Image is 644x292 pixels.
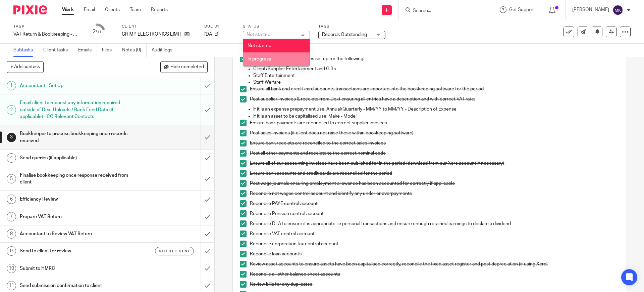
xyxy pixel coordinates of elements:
div: VAT Return & Bookkeeping - Quarterly - [DATE] - [DATE] [13,31,80,38]
div: 3 [7,133,16,142]
img: Pixie [13,5,47,14]
a: Audit logs [152,44,177,57]
p: Post wage journals ensuring employment allowance has been accounted for correctly if applicable [250,180,619,187]
p: If it is an asset to be capitalised use: Make - Model [253,113,619,120]
a: Email [84,6,95,13]
button: Hide completed [160,61,208,73]
div: 2 [7,105,16,115]
p: Post all other payments and receipts to the correct nominal code [250,150,619,157]
p: Reconcile VAT control account [250,231,619,237]
span: Not started [248,43,271,48]
div: 9 [7,246,16,256]
p: Post supplier invoices & receipts from Dext ensuring all entries have a description and with corr... [250,96,619,102]
p: Reconcile PAYE control account [250,200,619,207]
p: Reconcile loan accounts [250,251,619,257]
h1: Submit to HMRC [20,263,136,274]
h1: Finalise bookkeeping once response received from client [20,170,136,187]
p: Ensure all of our accounting invoices have been published for in the period (download from our Xe... [250,160,619,167]
h1: Bookkeeper to process bookkeeping once records received [20,129,136,146]
p: Reconcile net wages control account and identify any under or overpayments [250,190,619,197]
div: 8 [7,229,16,239]
label: Status [243,24,310,29]
a: Notes (0) [122,44,147,57]
div: Not started [247,32,270,37]
a: Team [130,6,141,13]
span: [DATE] [204,32,218,37]
a: Files [102,44,117,57]
label: Tags [318,24,385,29]
div: 11 [7,281,16,290]
p: If it is an expense prepayment use: Annual/Quarterly - MM/YY to MM/YY - Description of Expense [253,106,619,113]
div: 10 [7,264,16,273]
label: Client [122,24,196,29]
label: Task [13,24,80,29]
p: Post sales invoices (if client does not raise these within bookkeeping software) [250,130,619,136]
h1: Send to client for review [20,246,136,256]
a: Subtasks [13,44,38,57]
p: Reconcile Pension control account [250,210,619,217]
p: Review asset accounts to ensure assets have been capitalised correctly, reconcile the fixed asset... [250,261,619,267]
div: 7 [7,212,16,221]
span: Get Support [509,7,535,12]
p: Ensure bank accounts and credit cards are reconciled for the period [250,170,619,177]
a: Emails [78,44,97,57]
div: 6 [7,195,16,204]
button: + Add subtask [7,61,44,73]
p: Ensure we have nominal codes set up for the following: [250,55,619,62]
a: Reports [151,6,168,13]
a: Client tasks [43,44,73,57]
p: Ensure all bank and credit card accounts transactions are imported into the bookkeeping software ... [250,86,619,92]
h1: Send submission confirmation to client [20,281,136,291]
div: 5 [7,174,16,183]
p: Reconcile corporation tax control account [250,241,619,247]
img: svg%3E [612,5,623,15]
p: Review bills for any duplicates [250,281,619,288]
p: Client/Supplier Entertainment and Gifts [253,66,619,72]
div: VAT Return &amp; Bookkeeping - Quarterly - June - August, 2025 [13,31,80,38]
p: Reconcile all other balance sheet accounts [250,271,619,278]
div: 1 [7,81,16,90]
input: Search [412,8,473,14]
p: Reconcile DLA to ensure it is appropriate i.e personal transactions and ensure enough retained ea... [250,220,619,227]
p: Staff Entertainment [253,72,619,79]
div: 2 [93,28,102,36]
span: Records Outstanding [322,32,367,37]
p: CHIMP ELECTRONICS LIMITED [122,31,181,38]
span: Not yet sent [159,248,190,254]
p: [PERSON_NAME] [572,6,609,13]
small: /11 [96,30,102,34]
p: Ensure bank receipts are reconciled to the correct sales invoices [250,140,619,147]
h1: Accountant to Review VAT Return [20,229,136,239]
h1: Send queries (if applicable) [20,153,136,163]
p: Staff Welfare [253,79,619,86]
h1: Efficiency Review [20,194,136,204]
p: Ensure bank payments are reconciled to correct supplier invoices [250,120,619,126]
h1: Prepare VAT Return [20,212,136,222]
h1: Email client to request any information required outside of Dext Uploads / Bank Feed Data (if app... [20,98,136,122]
h1: Accountant - Set Up [20,81,136,91]
a: Work [62,6,74,13]
span: Hide completed [170,65,204,70]
div: 4 [7,153,16,163]
label: Due by [204,24,234,29]
a: Clients [105,6,120,13]
span: In progress [248,57,271,61]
